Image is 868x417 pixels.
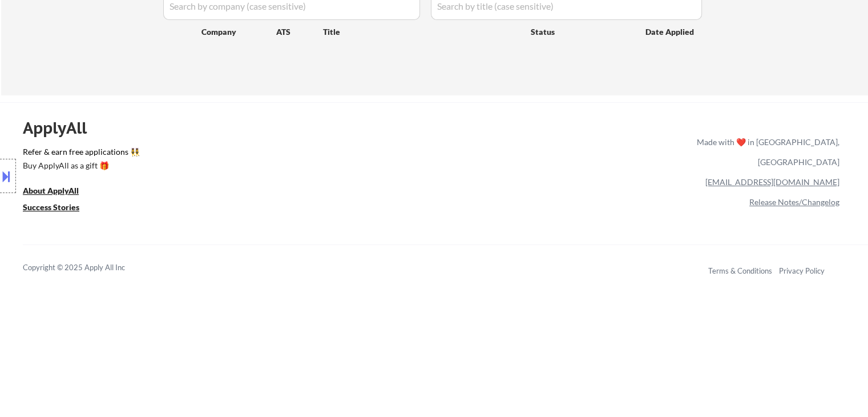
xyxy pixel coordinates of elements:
[276,26,323,38] div: ATS
[708,266,772,275] a: Terms & Conditions
[705,177,839,187] a: [EMAIL_ADDRESS][DOMAIN_NAME]
[749,197,839,207] a: Release Notes/Changelog
[645,26,696,38] div: Date Applied
[201,26,276,38] div: Company
[779,266,825,275] a: Privacy Policy
[531,21,629,42] div: Status
[692,132,839,172] div: Made with ❤️ in [GEOGRAPHIC_DATA], [GEOGRAPHIC_DATA]
[23,148,458,160] a: Refer & earn free applications 👯‍♀️
[323,26,520,38] div: Title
